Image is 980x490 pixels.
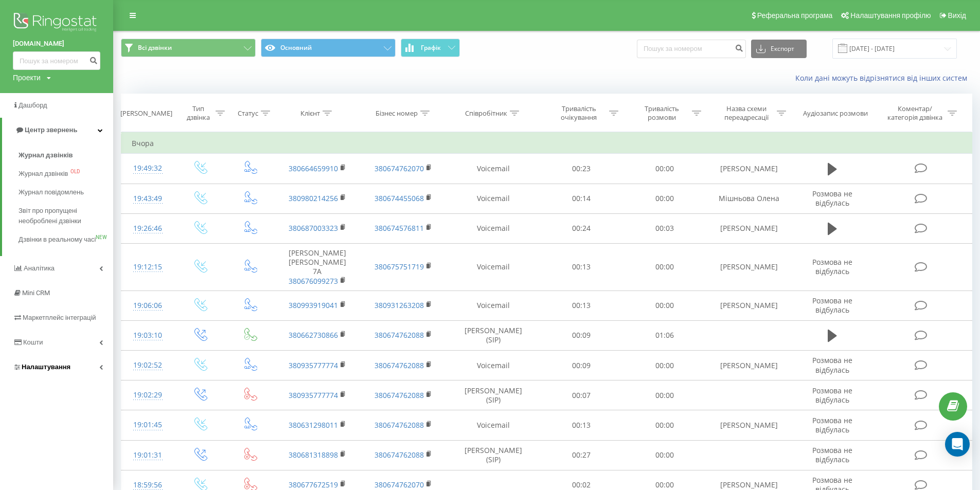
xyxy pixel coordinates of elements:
[447,410,540,440] td: Voicemail
[706,213,792,243] td: [PERSON_NAME]
[120,109,172,118] div: [PERSON_NAME]
[289,420,338,430] a: 380631298011
[447,440,540,470] td: [PERSON_NAME] (SIP)
[132,325,164,346] div: 19:03:10
[289,480,338,489] a: 380677672519
[13,10,100,36] img: Ringostat logo
[421,44,441,51] span: Графік
[540,380,622,410] td: 00:07
[634,104,689,122] div: Тривалість розмови
[121,133,972,154] td: Вчора
[375,193,424,203] a: 380674455068
[850,11,931,20] span: Налаштування профілю
[706,184,792,213] td: Мішньова Олена
[706,243,792,291] td: [PERSON_NAME]
[540,154,622,184] td: 00:23
[401,39,460,57] button: Графік
[22,363,70,371] span: Налаштування
[540,184,622,213] td: 00:14
[19,150,73,160] span: Журнал дзвінків
[945,432,970,457] div: Open Intercom Messenger
[447,291,540,320] td: Voicemail
[812,355,852,374] span: Розмова не відбулась
[19,202,113,230] a: Звіт про пропущені необроблені дзвінки
[375,450,424,460] a: 380674762088
[375,223,424,233] a: 380674576811
[540,351,622,380] td: 00:09
[19,169,68,179] span: Журнал дзвінків
[289,300,338,310] a: 380993919041
[19,165,113,183] a: Журнал дзвінківOLD
[540,243,622,291] td: 00:13
[447,154,540,184] td: Voicemail
[623,243,706,291] td: 00:00
[803,109,868,118] div: Аудіозапис розмови
[375,360,424,370] a: 380674762088
[375,420,424,430] a: 380674762088
[623,184,706,213] td: 00:00
[289,193,338,203] a: 380980214256
[551,104,607,122] div: Тривалість очікування
[812,189,852,208] span: Розмова не відбулась
[623,291,706,320] td: 00:00
[623,440,706,470] td: 00:00
[447,243,540,291] td: Voicemail
[289,223,338,233] a: 380687003323
[812,415,852,434] span: Розмова не відбулась
[289,450,338,460] a: 380681318898
[13,72,41,83] div: Проекти
[132,219,164,239] div: 19:26:46
[121,39,256,57] button: Всі дзвінки
[132,296,164,316] div: 19:06:06
[623,380,706,410] td: 00:00
[812,386,852,405] span: Розмова не відбулась
[289,276,338,286] a: 380676099273
[375,480,424,489] a: 380674762070
[238,109,258,118] div: Статус
[623,154,706,184] td: 00:00
[274,243,361,291] td: [PERSON_NAME] [PERSON_NAME] 7А
[706,291,792,320] td: [PERSON_NAME]
[19,183,113,202] a: Журнал повідомлень
[375,330,424,340] a: 380674762088
[719,104,774,122] div: Назва схеми переадресації
[447,351,540,380] td: Voicemail
[132,257,164,277] div: 19:12:15
[22,289,50,297] span: Mini CRM
[2,118,113,142] a: Центр звернень
[19,206,108,226] span: Звіт про пропущені необроблені дзвінки
[375,164,424,173] a: 380674762070
[13,51,100,70] input: Пошук за номером
[812,296,852,315] span: Розмова не відбулась
[132,445,164,465] div: 19:01:31
[623,213,706,243] td: 00:03
[540,320,622,350] td: 00:09
[300,109,320,118] div: Клієнт
[623,351,706,380] td: 00:00
[289,360,338,370] a: 380935777774
[540,213,622,243] td: 00:24
[885,104,945,122] div: Коментар/категорія дзвінка
[261,39,396,57] button: Основний
[13,39,100,49] a: [DOMAIN_NAME]
[540,291,622,320] td: 00:13
[132,355,164,375] div: 19:02:52
[132,385,164,405] div: 19:02:29
[751,40,807,58] button: Експорт
[23,338,43,346] span: Кошти
[19,234,96,245] span: Дзвінки в реальному часі
[812,445,852,464] span: Розмова не відбулась
[289,164,338,173] a: 380664659910
[24,264,55,272] span: Аналiтика
[447,380,540,410] td: [PERSON_NAME] (SIP)
[19,187,84,197] span: Журнал повідомлень
[375,300,424,310] a: 380931263208
[623,410,706,440] td: 00:00
[540,410,622,440] td: 00:13
[447,184,540,213] td: Voicemail
[376,109,418,118] div: Бізнес номер
[948,11,966,20] span: Вихід
[447,213,540,243] td: Voicemail
[706,351,792,380] td: [PERSON_NAME]
[132,158,164,178] div: 19:49:32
